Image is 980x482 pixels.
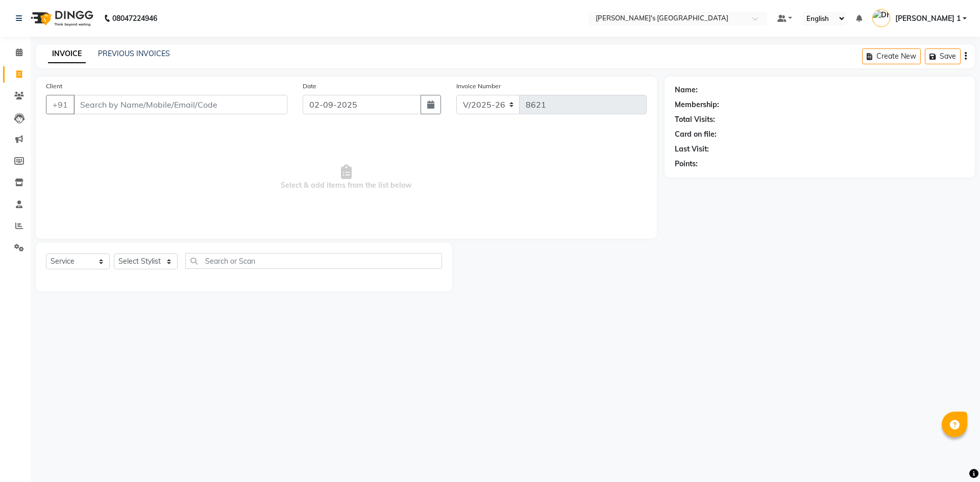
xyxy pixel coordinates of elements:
[46,126,647,229] span: Select & add items from the list below
[675,144,709,155] div: Last Visit:
[112,4,157,33] b: 08047224946
[675,99,719,110] div: Membership:
[675,114,715,125] div: Total Visits:
[98,49,170,58] a: PREVIOUS INVOICES
[48,45,86,63] a: INVOICE
[303,82,316,91] label: Date
[675,85,698,95] div: Name:
[675,129,717,140] div: Card on file:
[937,441,970,472] iframe: chat widget
[895,13,961,24] span: [PERSON_NAME] 1
[456,82,501,91] label: Invoice Number
[46,82,62,91] label: Client
[46,95,75,114] button: +91
[26,4,96,33] img: logo
[872,9,890,27] img: DHRUV DAVE 1
[73,95,287,114] input: Search by Name/Mobile/Email/Code
[185,253,442,269] input: Search or Scan
[925,48,961,64] button: Save
[862,48,921,64] button: Create New
[675,159,698,169] div: Points:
